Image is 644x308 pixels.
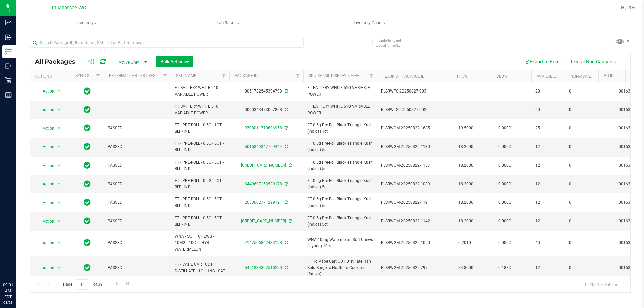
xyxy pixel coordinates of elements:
span: Action [37,161,55,170]
span: Sync from Compliance System [284,126,288,130]
span: 84.8000 [455,263,477,273]
span: select [55,105,63,115]
inline-svg: Reports [5,91,12,98]
span: Sync from Compliance System [288,219,292,223]
span: 19.5000 [455,123,477,133]
span: 18.2000 [455,216,477,226]
a: 9708011710806958 [245,126,282,130]
a: Go to the next page [112,279,122,288]
span: Action [37,198,55,207]
a: Filter [366,70,377,82]
span: In Sync [84,86,91,96]
a: 00163489 [619,219,637,223]
span: FT - PRE-ROLL - 0.5G - 5CT - BLT - IND [175,196,225,209]
a: 00163489 [619,200,637,205]
span: PASSED [108,162,167,169]
span: 0.0000 [495,216,515,226]
span: FT 0.5g Pre-Roll Black Triangle Kush (Indica) 5ct [307,140,373,153]
span: FT - PRE-ROLL - 0.5G - 5CT - BLT - IND [175,178,225,190]
span: Sync from Compliance System [284,107,288,112]
input: Search Package ID, Item Name, SKU, Lot or Part Number... [30,38,304,48]
a: 4147506862433198 [245,240,282,245]
span: select [55,217,63,226]
span: 20 [535,107,561,113]
span: 25 [535,125,561,131]
a: 5451833307516290 [245,265,282,270]
a: [CREDIT_CARD_NUMBER] [241,219,286,223]
span: FT 1g Vape Cart CDT Distillate Han Solo Burger x Northfire Cookies (Sativa) [307,258,373,278]
button: Export to Excel [520,56,565,67]
span: 0 [569,125,594,131]
span: FT BATTERY WHITE 510 VARIABLE POWER [307,103,373,116]
span: 18.2000 [455,198,477,207]
a: External Lab Test Result [109,73,162,78]
span: 0.2010 [455,238,474,248]
span: FLSRWGM-20250822-1142 [381,218,447,224]
span: FT BATTERY WHITE 510 VARIABLE POWER [175,103,225,116]
span: 0.0000 [495,142,515,152]
div: Actions [35,74,67,79]
span: FLSRWGM-20250822-1157 [381,162,447,169]
span: In Sync [84,238,91,247]
span: FLSRWGM-20250822-1089 [381,181,447,187]
span: In Sync [84,161,91,170]
span: FLSRWGM-20250822-797 [381,265,447,271]
span: select [55,198,63,207]
span: WNA 10mg Watermelon Soft Chews (Hybrid) 10ct [307,237,373,249]
span: 20 [535,88,561,95]
span: 12 [535,181,561,187]
a: Package ID [235,73,258,78]
span: 0 [569,265,594,271]
span: select [55,124,63,133]
span: FT - PRE-ROLL - 0.5G - 1CT - BLT - IND [175,122,225,135]
a: 5015849347729444 [245,144,282,149]
span: 0.1880 [495,263,515,273]
inline-svg: Analytics [5,19,12,26]
span: Sync from Compliance System [284,144,288,149]
a: Inventory Counts [299,16,440,30]
span: Sync from Compliance System [284,89,288,94]
span: FT - PRE-ROLL - 0.5G - 5CT - BLT - IND [175,140,225,153]
a: 00163489 [619,265,637,270]
span: FT BATTERY WHITE 510 VARIABLE POWER [175,85,225,98]
span: 0 [569,199,594,206]
span: PASSED [108,125,167,131]
span: select [55,238,63,248]
a: THC% [456,74,467,79]
a: 00163489 [619,126,637,130]
span: 0 [569,240,594,246]
span: 18.2000 [455,179,477,189]
a: 00163489 [619,240,637,245]
span: PASSED [108,199,167,206]
span: In Sync [84,142,91,151]
span: In Sync [84,105,91,114]
span: WNA - SOFT CHEWS - 10MG - 10CT - HYB - WATERMELON [175,233,225,253]
inline-svg: Retail [5,77,12,84]
a: 00163489 [619,89,637,94]
span: 0.0000 [495,179,515,189]
a: 00163489 [619,107,637,112]
span: 18.2000 [455,161,477,170]
span: 0.0000 [495,198,515,207]
div: 0060343473057808 [228,107,304,113]
span: 12 [535,265,561,271]
span: select [55,179,63,189]
a: Non-Available [570,74,600,79]
span: Sync from Compliance System [284,240,288,245]
span: PASSED [108,265,167,271]
span: PASSED [108,240,167,246]
span: select [55,86,63,96]
a: Filter [292,70,303,82]
span: Action [37,179,55,189]
span: 40 [535,240,561,246]
span: FT - PRE-ROLL - 0.5G - 5CT - BLT - IND [175,215,225,228]
a: 3449697153589178 [245,182,282,186]
span: FT BATTERY WHITE 510 VARIABLE POWER [307,85,373,98]
a: Sync Status [75,73,101,78]
span: select [55,263,63,273]
span: FT 0.5g Pre-Roll Black Triangle Kush (Indica) 5ct [307,215,373,228]
span: Sync from Compliance System [284,182,288,186]
span: Include items not tagged for facility [376,38,409,48]
button: Receive Non-Cannabis [565,56,620,67]
iframe: Resource center [7,254,27,274]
